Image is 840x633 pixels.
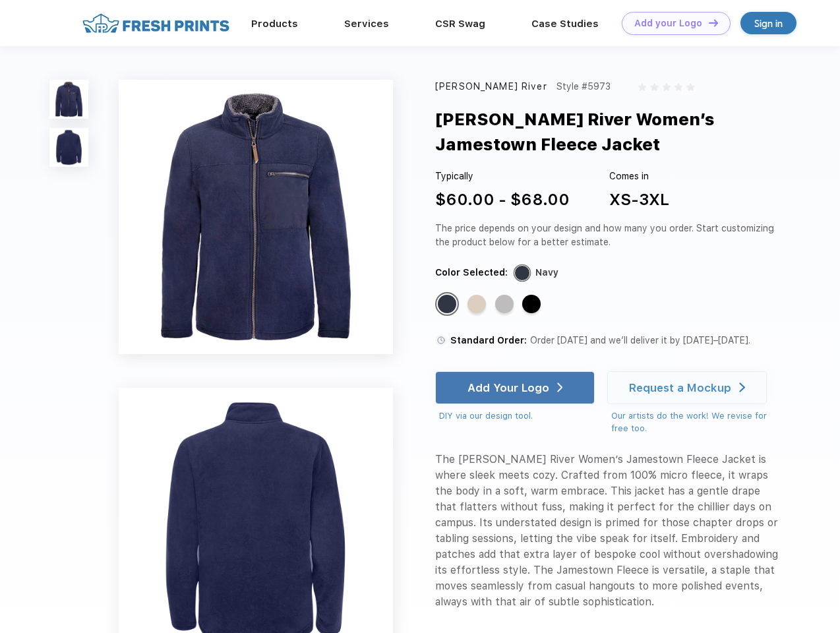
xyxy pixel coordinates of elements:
div: Add your Logo [634,18,702,29]
img: standard order [435,334,447,346]
div: XS-3XL [609,188,669,212]
div: The price depends on your design and how many you order. Start customizing the product below for ... [435,222,779,249]
span: Order [DATE] and we’ll deliver it by [DATE]–[DATE]. [530,335,750,346]
img: func=resize&h=100 [49,128,88,167]
img: func=resize&h=100 [49,80,88,119]
img: gray_star.svg [686,83,694,91]
div: The [PERSON_NAME] River Women’s Jamestown Fleece Jacket is where sleek meets cozy. Crafted from 1... [435,452,779,610]
img: fo%20logo%202.webp [78,12,233,35]
img: DT [709,19,718,26]
a: Products [251,18,298,30]
div: Color Selected: [435,266,508,280]
div: $60.00 - $68.00 [435,188,570,212]
div: Comes in [609,169,669,183]
img: gray_star.svg [650,83,658,91]
div: Request a Mockup [629,381,731,394]
img: func=resize&h=640 [119,80,393,354]
div: Light-Grey [495,295,514,313]
img: white arrow [739,382,745,392]
div: Navy [535,266,558,280]
div: Navy [438,295,456,313]
a: Sign in [740,12,796,34]
div: Our artists do the work! We revise for free too. [611,409,779,435]
img: gray_star.svg [638,83,646,91]
img: gray_star.svg [675,83,682,91]
div: Sign in [754,16,783,31]
div: [PERSON_NAME] River Women’s Jamestown Fleece Jacket [435,107,813,158]
img: white arrow [557,382,563,392]
div: Sand [467,295,486,313]
div: Style #5973 [556,80,611,94]
span: Standard Order: [450,335,527,346]
div: Black [522,295,541,313]
div: DIY via our design tool. [439,409,595,423]
div: Add Your Logo [467,381,549,394]
div: Typically [435,169,570,183]
div: [PERSON_NAME] River [435,80,547,94]
img: gray_star.svg [663,83,671,91]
